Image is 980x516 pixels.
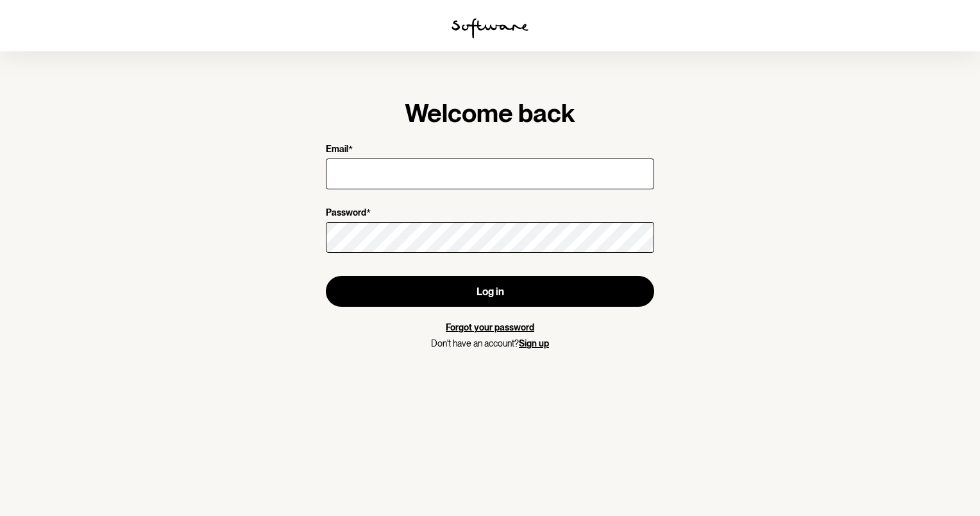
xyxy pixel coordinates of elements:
p: Email [326,144,348,156]
p: Password [326,207,366,219]
img: software logo [452,18,528,39]
a: Sign up [519,338,549,348]
a: Forgot your password [446,322,534,332]
p: Don't have an account? [326,338,654,349]
button: Log in [326,276,654,307]
h1: Welcome back [326,98,654,128]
